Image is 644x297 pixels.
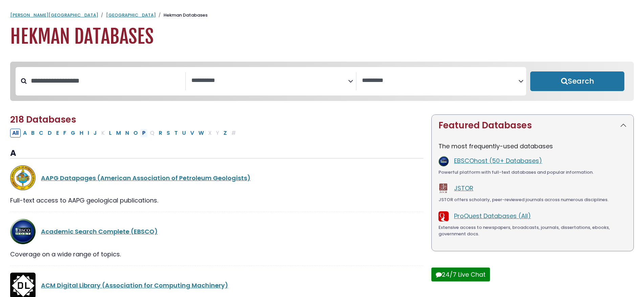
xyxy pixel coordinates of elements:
[131,129,140,137] button: Filter Results O
[41,174,251,182] a: AAPG Datapages (American Association of Petroleum Geologists)
[91,129,99,137] button: Filter Results J
[530,71,624,91] button: Submit for Search Results
[156,12,208,19] li: Hekman Databases
[432,115,634,136] button: Featured Databases
[431,268,490,281] button: 24/7 Live Chat
[454,184,473,192] a: JSTOR
[188,129,196,137] button: Filter Results V
[172,129,180,137] button: Filter Results T
[10,25,634,48] h1: Hekman Databases
[140,129,148,137] button: Filter Results P
[29,129,37,137] button: Filter Results B
[107,129,114,137] button: Filter Results L
[438,224,627,237] div: Extensive access to newspapers, broadcasts, journals, dissertations, ebooks, government docs.
[221,129,229,137] button: Filter Results Z
[157,129,164,137] button: Filter Results R
[191,77,348,84] textarea: Search
[61,129,68,137] button: Filter Results F
[454,212,531,220] a: ProQuest Databases (All)
[438,196,627,203] div: JSTOR offers scholarly, peer-reviewed journals across numerous disciplines.
[54,129,61,137] button: Filter Results E
[10,12,634,19] nav: breadcrumb
[165,129,172,137] button: Filter Results S
[196,129,206,137] button: Filter Results W
[46,129,54,137] button: Filter Results D
[10,128,239,137] div: Alpha-list to filter by first letter of database name
[37,129,45,137] button: Filter Results C
[86,129,91,137] button: Filter Results I
[41,227,158,236] a: Academic Search Complete (EBSCO)
[454,156,542,165] a: EBSCOhost (50+ Databases)
[362,77,518,84] textarea: Search
[10,196,423,205] div: Full-text access to AAPG geological publications.
[106,12,156,18] a: [GEOGRAPHIC_DATA]
[180,129,188,137] button: Filter Results U
[438,169,627,176] div: Powerful platform with full-text databases and popular information.
[123,129,131,137] button: Filter Results N
[10,250,423,259] div: Coverage on a wide range of topics.
[21,129,29,137] button: Filter Results A
[10,148,423,158] h3: A
[10,113,76,126] span: 218 Databases
[10,12,98,18] a: [PERSON_NAME][GEOGRAPHIC_DATA]
[114,129,123,137] button: Filter Results M
[438,142,627,151] p: The most frequently-used databases
[10,129,21,137] button: All
[27,75,185,86] input: Search database by title or keyword
[69,129,77,137] button: Filter Results G
[10,62,634,101] nav: Search filters
[78,129,85,137] button: Filter Results H
[41,281,228,290] a: ACM Digital Library (Association for Computing Machinery)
